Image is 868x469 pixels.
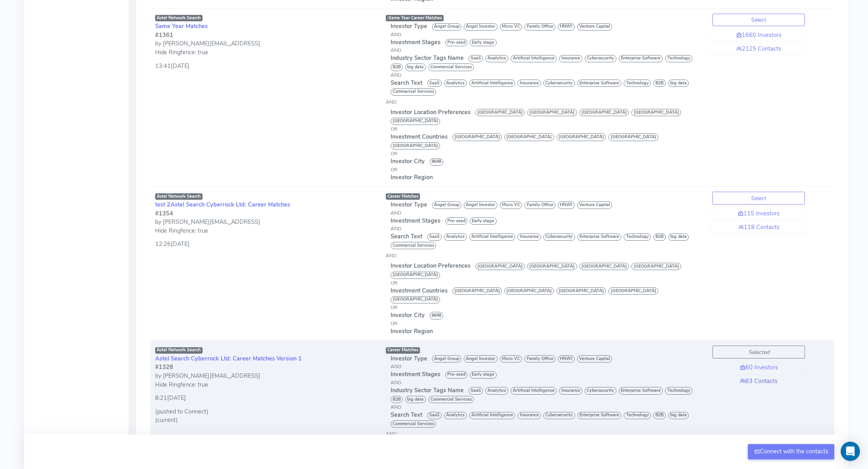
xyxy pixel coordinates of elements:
span: [GEOGRAPHIC_DATA] [452,287,502,295]
span: Cybersecurity [585,55,616,62]
span: Search Text [391,232,422,240]
div: 12:26[DATE] [155,235,376,249]
span: Insurance [518,80,541,87]
i: Selected [748,348,770,356]
span: Cybersecurity [543,412,575,419]
span: Investor Location Preferences [391,262,471,270]
span: Venture Capital [577,201,612,209]
span: Technology [624,80,651,87]
span: Investor Region [391,173,433,181]
a: 1660 Investors [712,31,805,40]
div: #1328 [155,363,376,372]
div: AND [391,209,703,217]
span: HNWI [558,355,575,363]
span: Angel Group [432,23,462,31]
span: Angel Group [432,355,462,363]
span: SaaS [469,55,483,62]
span: : [387,15,389,21]
a: test 2Astel Search Cyberrock Ltd: Career Matches [155,201,290,209]
span: Investment Stages [391,38,440,46]
span: Angel Group [432,201,462,209]
span: Investor Type [391,22,427,30]
span: Artificial Intelligence [469,80,516,87]
div: 8:21[DATE] [155,389,376,403]
span: Investment Stages [391,217,440,225]
span: [GEOGRAPHIC_DATA] [631,263,681,270]
span: Investor Type [391,201,427,209]
span: Family Office [524,23,555,31]
span: Insurance [559,55,582,62]
span: [GEOGRAPHIC_DATA] [391,118,440,125]
span: B2B [391,396,403,403]
span: Investment Countries [391,133,448,141]
span: [GEOGRAPHIC_DATA] [527,263,577,270]
span: [GEOGRAPHIC_DATA] [579,109,629,116]
div: (pushed to Connect) [155,408,376,416]
div: AND [386,430,703,438]
a: Astel Search Cyberrock Ltd: Career Matches Version 1 [155,354,302,363]
span: Industry Sector Tags Name [391,386,464,394]
span: Insurance [559,387,582,394]
span: Insurance [518,412,541,419]
span: Pre-seed [445,39,468,46]
span: [GEOGRAPHIC_DATA] [391,142,440,150]
span: big data [668,233,689,241]
span: Astel Network Search [155,15,203,21]
span: Commercial Services [391,242,436,249]
span: Astel Network Search [155,347,203,354]
button: Selected [712,346,805,358]
div: #1361 [155,31,376,40]
div: Hide Ringfence: true [155,227,376,236]
span: Enterprise Software [577,233,622,241]
span: [GEOGRAPHIC_DATA] [557,133,606,141]
span: Commercial Services [428,63,474,71]
div: AND [391,379,703,386]
span: Angel Investor [464,201,497,209]
span: Enterprise Software [619,387,663,394]
a: 115 Investors [712,209,805,218]
span: 8648 [430,312,444,319]
span: Cybersecurity [585,387,616,394]
div: Hide Ringfence: true [155,48,376,57]
span: Investor Region [391,327,433,335]
span: Astel Network Search [155,193,203,200]
span: Investor Location Preferences [391,108,471,116]
span: Investment Countries [391,287,448,295]
button: Connect with the contacts [748,444,834,459]
div: AND [391,225,703,232]
span: SaaS [427,412,442,419]
span: [GEOGRAPHIC_DATA] [557,287,606,295]
span: HNWI [558,201,575,209]
span: Venture Capital [577,23,612,31]
span: 8648 [430,158,444,166]
div: by [PERSON_NAME][EMAIL_ADDRESS] [155,372,376,381]
span: Investor City [391,157,425,165]
span: Investor Type [391,354,427,363]
span: big data [668,412,689,419]
a: Same Year Matches [155,22,208,30]
div: OR [391,166,703,173]
span: B2B [653,80,666,87]
span: SaaS [469,387,483,394]
span: Family Office [524,355,555,363]
span: Micro VC [500,355,522,363]
span: Venture Capital [577,355,612,363]
span: Artificial Intelligence [511,387,557,394]
span: [GEOGRAPHIC_DATA] [475,263,525,270]
span: [GEOGRAPHIC_DATA] [391,272,440,279]
span: [GEOGRAPHIC_DATA] [608,287,658,295]
span: Investment Stages [391,370,440,378]
span: Search Text [391,411,422,419]
span: Micro VC [500,23,522,31]
div: OR [391,279,703,287]
div: AND [391,363,703,370]
span: B2B [391,63,403,71]
span: [GEOGRAPHIC_DATA] [631,109,681,116]
button: Select [712,14,805,27]
div: by [PERSON_NAME][EMAIL_ADDRESS] [155,39,376,48]
span: [GEOGRAPHIC_DATA] [475,109,525,116]
span: Enterprise Software [577,412,622,419]
span: Early stage [470,371,497,379]
span: [GEOGRAPHIC_DATA] [504,287,554,295]
span: Micro VC [500,201,522,209]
